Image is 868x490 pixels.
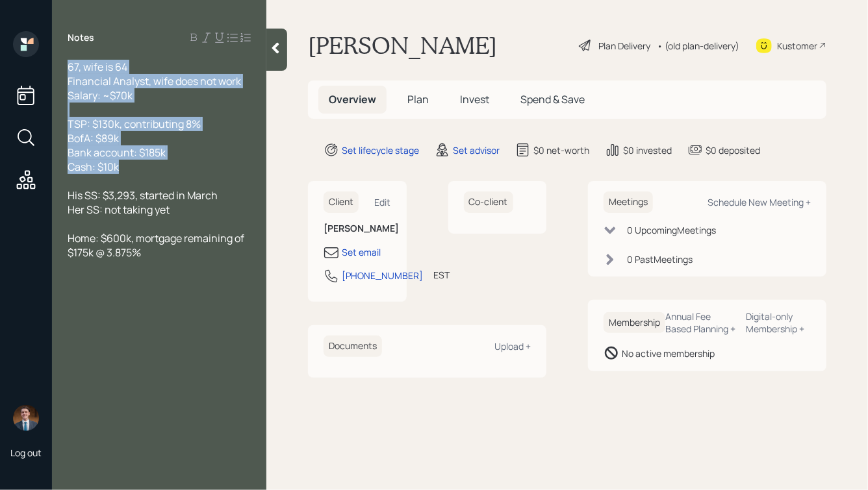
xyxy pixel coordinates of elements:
[68,117,201,174] span: TSP: $130k, contributing 8% BofA: $89k Bank account: $185k Cash: $10k
[622,347,715,360] div: No active membership
[68,31,94,44] label: Notes
[324,336,382,357] h6: Documents
[10,447,42,459] div: Log out
[520,92,585,106] span: Spend & Save
[627,252,693,266] div: 0 Past Meeting s
[627,223,716,237] div: 0 Upcoming Meeting s
[342,269,423,282] div: [PHONE_NUMBER]
[604,191,653,213] h6: Meetings
[604,312,665,334] h6: Membership
[329,92,376,106] span: Overview
[342,143,419,157] div: Set lifecycle stage
[68,231,246,260] span: Home: $600k, mortgage remaining of $175k @ 3.875%
[464,191,513,213] h6: Co-client
[308,31,497,60] h1: [PERSON_NAME]
[747,310,811,335] div: Digital-only Membership +
[68,188,218,217] span: His SS: $3,293, started in March Her SS: not taking yet
[494,340,531,352] div: Upload +
[375,196,391,208] div: Edit
[433,268,450,282] div: EST
[598,39,650,53] div: Plan Delivery
[342,245,381,259] div: Set email
[13,405,39,431] img: hunter_neumayer.jpg
[657,39,739,53] div: • (old plan-delivery)
[324,191,359,213] h6: Client
[665,310,736,335] div: Annual Fee Based Planning +
[460,92,489,106] span: Invest
[777,39,817,53] div: Kustomer
[453,143,500,157] div: Set advisor
[623,143,672,157] div: $0 invested
[708,196,811,208] div: Schedule New Meeting +
[324,223,391,234] h6: [PERSON_NAME]
[706,143,760,157] div: $0 deposited
[407,92,429,106] span: Plan
[68,60,241,103] span: 67, wife is 64 Financial Analyst, wife does not work Salary: ~$70k
[533,143,589,157] div: $0 net-worth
